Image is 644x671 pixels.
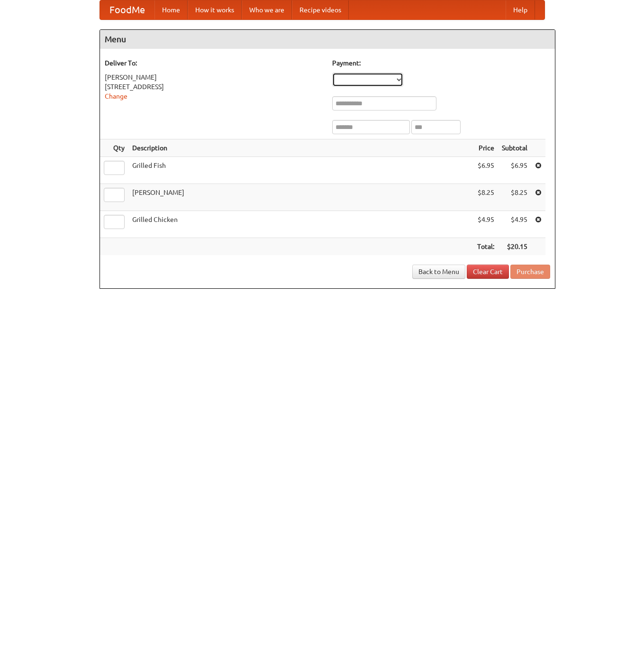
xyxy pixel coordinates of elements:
th: Price [473,139,498,157]
h5: Deliver To: [105,58,323,68]
td: [PERSON_NAME] [128,184,473,211]
th: Total: [473,238,498,256]
a: Back to Menu [412,265,465,279]
td: $6.95 [473,157,498,184]
a: How it works [188,0,242,19]
a: Who we are [242,0,292,19]
div: [PERSON_NAME] [105,73,323,82]
a: Recipe videos [292,0,349,19]
td: Grilled Chicken [128,211,473,238]
td: $4.95 [473,211,498,238]
th: Description [128,139,473,157]
a: Help [506,0,535,19]
a: Change [105,92,127,100]
a: Home [154,0,188,19]
a: FoodMe [100,0,154,19]
td: Grilled Fish [128,157,473,184]
a: Clear Cart [467,265,509,279]
th: $20.15 [498,238,531,256]
th: Qty [100,139,128,157]
h5: Payment: [332,58,550,68]
td: $4.95 [498,211,531,238]
td: $8.25 [473,184,498,211]
td: $6.95 [498,157,531,184]
div: [STREET_ADDRESS] [105,82,323,92]
th: Subtotal [498,139,531,157]
h4: Menu [100,30,555,49]
button: Purchase [510,265,550,279]
td: $8.25 [498,184,531,211]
